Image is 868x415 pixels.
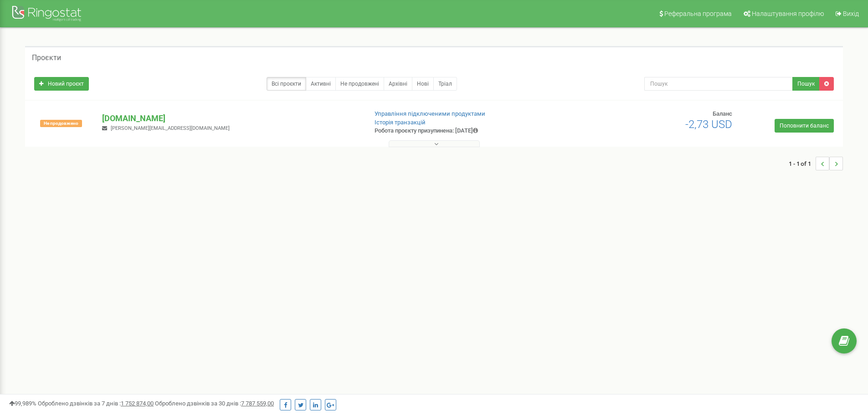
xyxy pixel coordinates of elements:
[713,110,732,117] span: Баланс
[306,77,336,91] a: Активні
[241,400,274,407] u: 7 787 559,00
[775,119,834,133] a: Поповнити баланс
[752,10,824,17] span: Налаштування профілю
[792,77,820,91] button: Пошук
[155,400,274,407] span: Оброблено дзвінків за 30 днів :
[102,113,360,124] p: [DOMAIN_NAME]
[40,120,82,127] span: Не продовжено
[412,77,434,91] a: Нові
[433,77,457,91] a: Тріал
[335,77,384,91] a: Не продовжені
[664,10,732,17] span: Реферальна програма
[789,157,816,170] span: 1 - 1 of 1
[9,400,36,407] span: 99,989%
[111,125,230,131] span: [PERSON_NAME][EMAIL_ADDRESS][DOMAIN_NAME]
[32,54,61,62] h5: Проєкти
[375,119,426,126] a: Історія транзакцій
[837,364,859,385] iframe: Intercom live chat
[121,400,154,407] u: 1 752 874,00
[384,77,412,91] a: Архівні
[34,77,89,91] a: Новий проєкт
[685,118,732,131] span: -2,73 USD
[375,110,485,117] a: Управління підключеними продуктами
[375,127,564,135] p: Робота проєкту призупинена: [DATE]
[267,77,306,91] a: Всі проєкти
[843,10,859,17] span: Вихід
[644,77,793,91] input: Пошук
[789,148,843,179] nav: ...
[38,400,154,407] span: Оброблено дзвінків за 7 днів :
